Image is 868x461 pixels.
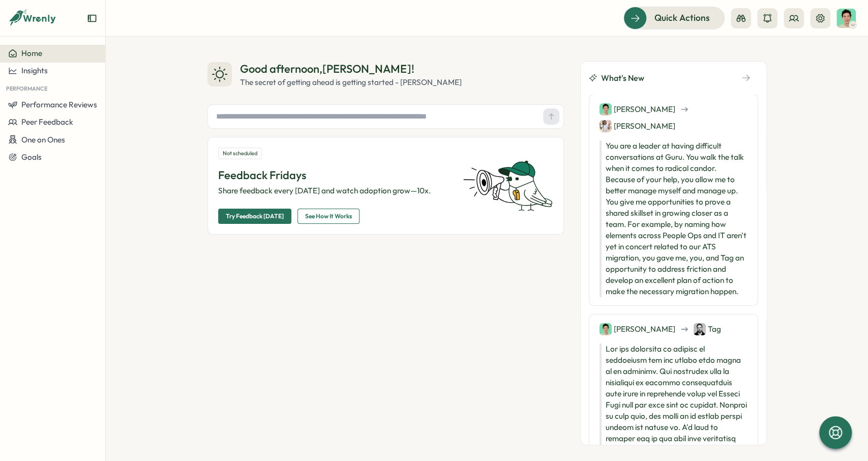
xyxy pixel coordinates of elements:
[21,48,42,58] span: Home
[297,209,360,224] button: See How It Works
[240,77,462,88] div: The secret of getting ahead is getting started - [PERSON_NAME]
[601,72,644,84] span: What's New
[218,167,451,183] p: Feedback Fridays
[836,9,856,28] img: Matthew Faden
[600,120,675,132] div: [PERSON_NAME]
[218,185,451,196] p: Share feedback every [DATE] and watch adoption grow—10x.
[600,323,612,335] img: Matthew Faden
[218,209,291,224] button: Try Feedback [DATE]
[240,61,462,77] div: Good afternoon , [PERSON_NAME] !
[600,323,675,335] div: [PERSON_NAME]
[623,7,725,29] button: Quick Actions
[694,323,706,335] img: Tag
[218,148,262,159] div: Not scheduled
[226,209,284,223] span: Try Feedback [DATE]
[600,120,612,132] img: Alicia Agnew
[600,103,612,116] img: Matthew Faden
[654,11,710,24] span: Quick Actions
[21,152,42,162] span: Goals
[305,209,352,223] span: See How It Works
[87,13,97,23] button: Expand sidebar
[600,103,675,116] div: [PERSON_NAME]
[21,66,48,75] span: Insights
[21,117,73,127] span: Peer Feedback
[694,323,721,335] div: Tag
[21,100,97,109] span: Performance Reviews
[21,135,65,145] span: One on Ones
[600,140,747,297] p: You are a leader at having difficult conversations at Guru. You walk the talk when it comes to ra...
